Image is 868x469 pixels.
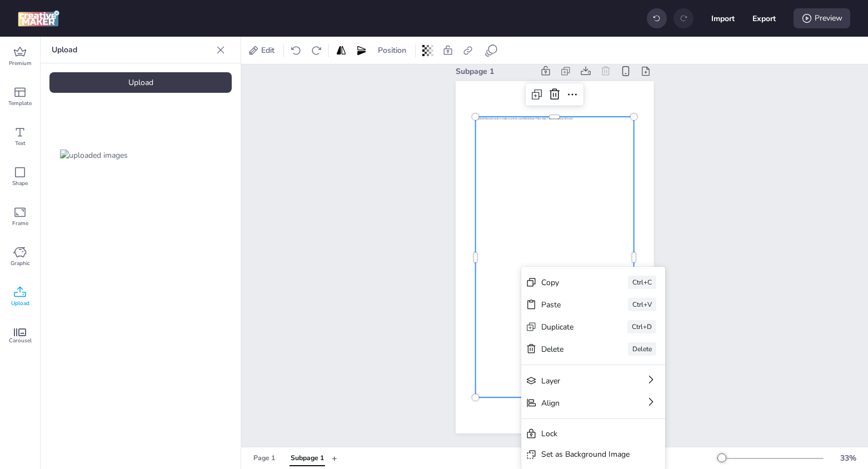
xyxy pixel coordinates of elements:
[49,72,232,93] div: Upload
[11,259,30,268] span: Graphic
[12,219,28,228] span: Frame
[15,139,26,148] span: Text
[52,37,212,63] p: Upload
[628,276,656,289] div: Ctrl+C
[18,10,59,27] img: logo Creative Maker
[541,343,597,355] div: Delete
[835,452,861,464] div: 33 %
[541,397,614,409] div: Align
[541,321,596,333] div: Duplicate
[11,299,29,308] span: Upload
[8,99,32,108] span: Template
[628,298,656,311] div: Ctrl+V
[541,299,597,311] div: Paste
[376,44,408,56] span: Position
[253,453,275,463] div: Page 1
[541,448,630,460] div: Set as Background Image
[541,375,614,387] div: Layer
[752,7,776,30] button: Export
[246,448,332,468] div: Tabs
[711,7,735,30] button: Import
[9,336,32,345] span: Carousel
[12,179,28,188] span: Shape
[456,66,533,77] div: Subpage 1
[60,149,128,161] img: uploaded images
[332,448,337,468] button: +
[628,342,656,356] div: Delete
[9,59,32,68] span: Premium
[291,453,324,463] div: Subpage 1
[541,277,597,288] div: Copy
[259,44,277,56] span: Edit
[541,428,630,440] div: Lock
[627,320,656,333] div: Ctrl+D
[794,8,850,28] div: Preview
